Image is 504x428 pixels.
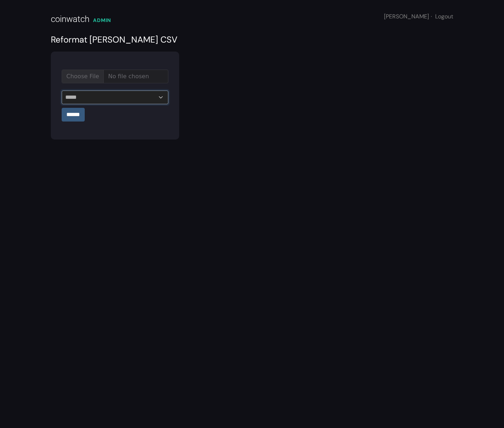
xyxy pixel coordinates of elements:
a: Logout [435,13,453,20]
div: coinwatch [51,13,89,26]
span: · [431,13,432,20]
div: [PERSON_NAME] [384,12,453,21]
div: ADMIN [93,17,111,24]
div: Reformat [PERSON_NAME] CSV [51,33,453,46]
